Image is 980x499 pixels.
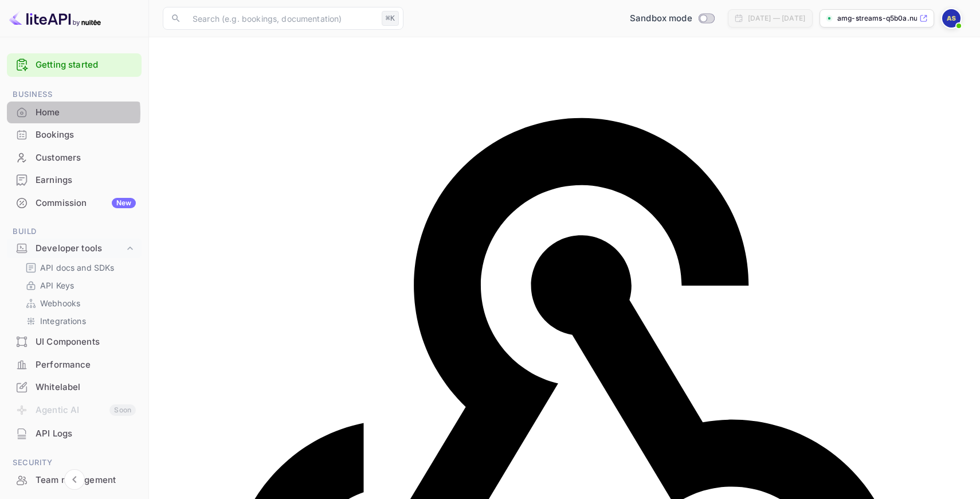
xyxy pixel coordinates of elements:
div: Whitelabel [36,381,136,394]
div: Switch to Production mode [625,12,719,25]
div: ⌘K [382,11,399,26]
a: Performance [7,354,142,375]
a: Integrations [25,315,132,327]
div: [DATE] — [DATE] [748,13,805,24]
a: Whitelabel [7,376,142,397]
div: Getting started [7,53,142,77]
div: Home [7,102,142,124]
p: Webhooks [40,297,80,309]
div: New [112,198,136,208]
div: Performance [36,358,136,372]
div: Integrations [21,313,137,329]
div: Webhooks [21,295,137,311]
div: Earnings [7,169,142,192]
div: CommissionNew [7,192,142,215]
input: Search (e.g. bookings, documentation) [186,7,377,30]
div: API Keys [21,277,137,294]
a: Earnings [7,169,142,190]
span: Security [7,457,142,469]
a: Webhooks [25,297,132,309]
div: API docs and SDKs [21,259,137,276]
p: API docs and SDKs [40,262,115,274]
a: API Keys [25,279,132,291]
div: Team management [7,469,142,492]
span: Business [7,88,142,101]
div: API Logs [36,427,136,440]
span: Sandbox mode [630,12,692,25]
div: Commission [36,197,136,210]
a: API docs and SDKs [25,262,132,274]
a: Getting started [36,59,136,72]
div: Home [36,106,136,119]
p: amg-streams-q5b0a.nuit... [837,13,917,24]
div: UI Components [7,331,142,353]
a: Team management [7,469,142,490]
button: Collapse navigation [64,469,85,490]
div: Bookings [7,124,142,146]
div: Whitelabel [7,376,142,399]
div: Team management [36,474,136,487]
p: Integrations [40,315,86,327]
div: Bookings [36,128,136,142]
div: API Logs [7,423,142,445]
a: Home [7,102,142,123]
a: Bookings [7,124,142,145]
div: UI Components [36,336,136,349]
div: Performance [7,354,142,376]
span: Build [7,225,142,238]
img: AMG STREAMS [942,9,961,28]
img: LiteAPI logo [9,9,101,28]
div: Earnings [36,174,136,187]
div: Developer tools [7,239,142,259]
p: API Keys [40,279,74,291]
a: UI Components [7,331,142,352]
div: Customers [36,151,136,165]
div: Developer tools [36,242,124,255]
a: API Logs [7,423,142,444]
div: Customers [7,147,142,169]
a: Customers [7,147,142,168]
a: CommissionNew [7,192,142,213]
